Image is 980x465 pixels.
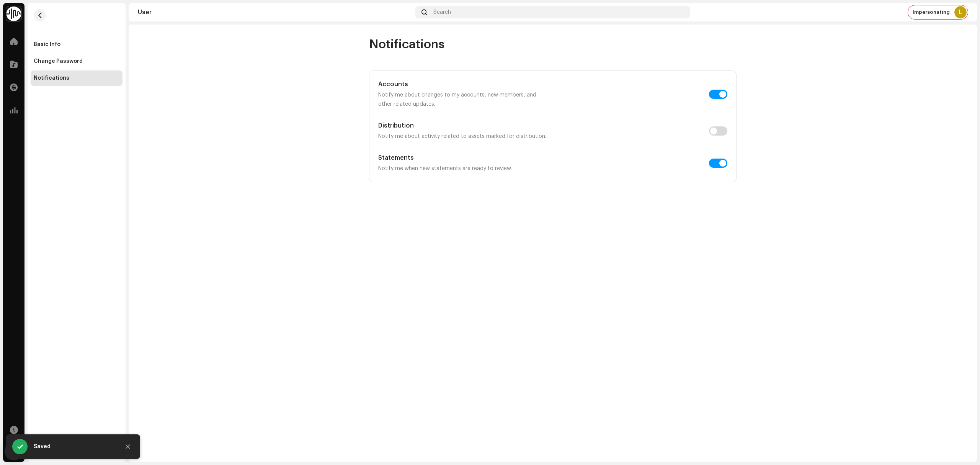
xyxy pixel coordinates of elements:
[954,6,967,18] div: L
[34,41,60,47] div: Basic Info
[34,75,69,81] div: Notifications
[31,54,122,69] re-m-nav-item: Change Password
[31,70,122,86] re-m-nav-item: Notifications
[369,37,444,52] span: Notifications
[120,439,136,454] button: Close
[378,121,550,130] h5: Distribution
[6,6,21,21] img: 0f74c21f-6d1c-4dbc-9196-dbddad53419e
[5,442,23,460] div: Open Intercom Messenger
[34,442,114,451] div: Saved
[378,80,550,89] h5: Accounts
[913,9,950,15] span: Impersonating
[378,132,550,141] p: Notify me about activity related to assets marked for distribution.
[378,153,550,162] h5: Statements
[378,90,550,109] p: Notify me about changes to my accounts, new members, and other related updates.
[34,58,83,64] div: Change Password
[31,37,122,52] re-m-nav-item: Basic Info
[138,9,412,15] div: User
[433,9,451,15] span: Search
[378,164,550,173] p: Notify me when new statements are ready to review.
